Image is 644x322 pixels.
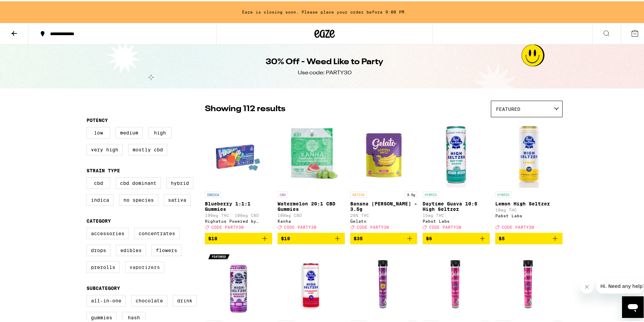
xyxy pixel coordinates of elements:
span: $18 [208,234,217,240]
label: CBD [87,176,110,188]
label: No Species [119,193,158,204]
span: Featured [496,105,520,110]
h1: 30% Off - Weed Like to Party [266,55,383,67]
p: Banana [PERSON_NAME] - 3.5g [350,200,418,210]
label: High [148,126,172,137]
div: Pabst Labs [423,218,490,222]
p: 15mg THC [423,212,490,216]
a: Open page for Banana Runtz - 3.5g from Gelato [350,119,418,231]
legend: Strain Type [87,167,120,172]
legend: Subcategory [87,284,120,290]
img: Pabst Labs - Midnight Berries 10:3:2 High Seltzer [205,248,272,316]
label: Edibles [116,243,146,255]
label: Prerolls [87,260,120,272]
label: Drink [173,294,197,305]
span: $19 [281,234,290,240]
p: Showing 112 results [205,102,285,114]
label: Medium [116,126,143,137]
a: Open page for Daytime Guava 10:5 High Seltzer from Pabst Labs [423,119,490,231]
p: HYBRID [423,190,439,196]
p: 3.5g [405,190,417,196]
a: Open page for Watermelon 20:1 CBD Gummies from Kanha [278,119,345,231]
iframe: Message from company [596,277,644,292]
p: Watermelon 20:1 CBD Gummies [278,200,345,210]
label: CBD Dominant [116,176,161,188]
span: CODE PARTY30 [429,224,461,228]
button: Add to bag [350,231,418,243]
span: CODE PARTY30 [502,224,534,228]
img: Highatus Powered by Cannabiotix - Blueberry 1:1:1 Gummies [205,119,272,187]
legend: Category [87,217,111,222]
label: Vaporizers [125,260,164,272]
label: Accessories [87,226,129,238]
label: Gummies [87,311,117,322]
p: CBD [278,190,288,196]
p: Lemon High Seltzer [495,200,563,205]
label: Sativa [164,193,191,204]
label: Drops [87,243,111,255]
legend: Potency [87,116,108,122]
button: Add to bag [205,231,272,243]
span: CODE PARTY30 [357,224,389,228]
span: $35 [354,234,363,240]
label: Mostly CBD [128,143,167,154]
img: Pabst Labs - Lemon High Seltzer [495,119,563,187]
iframe: Button to launch messaging window [622,295,644,317]
a: Open page for Lemon High Seltzer from Pabst Labs [495,119,563,231]
p: Blueberry 1:1:1 Gummies [205,200,272,210]
div: Pabst Labs [495,212,563,217]
div: Kanha [278,218,345,222]
p: HYBRID [495,190,511,196]
span: CODE PARTY30 [211,224,244,228]
button: Add to bag [495,231,563,243]
span: CODE PARTY30 [284,224,316,228]
p: 100mg CBD [278,212,345,216]
div: Use code: PARTY30 [298,68,352,75]
label: Hybrid [166,176,193,188]
span: $6 [426,234,432,240]
iframe: Close message [580,279,594,292]
img: Kanha - Watermelon 20:1 CBD Gummies [278,119,345,187]
label: Flowers [151,243,182,255]
img: Gelato - MAC - 1g [423,248,490,316]
label: Indica [87,193,114,204]
img: Pabst Labs - Daytime Guava 10:5 High Seltzer [423,119,490,187]
label: Hash [122,311,146,322]
span: $5 [499,234,505,240]
img: Pabst Labs - Strawberry Kiwi High Seltzer [278,248,345,316]
img: Gelato - Banana Runtz - 3.5g [350,119,418,187]
button: Add to bag [278,231,345,243]
p: Daytime Guava 10:5 High Seltzer [423,200,490,210]
p: 100mg THC: 100mg CBD [205,212,272,216]
label: Very High [87,143,123,154]
label: All-In-One [87,294,126,305]
img: Gelato - Strawberry Gelato - 1g [495,248,563,316]
p: SATIVA [350,190,366,196]
img: Gelato - Grape Pie - 1g [350,248,418,316]
div: Gelato [350,218,418,222]
a: Open page for Blueberry 1:1:1 Gummies from Highatus Powered by Cannabiotix [205,119,272,231]
label: Concentrates [134,226,180,238]
label: Chocolate [131,294,167,305]
div: Highatus Powered by Cannabiotix [205,218,272,222]
label: Low [87,126,110,137]
p: 10mg THC [495,206,563,211]
button: Add to bag [423,231,490,243]
p: 26% THC [350,212,418,216]
p: INDICA [205,190,221,196]
span: Hi. Need any help? [4,5,49,10]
